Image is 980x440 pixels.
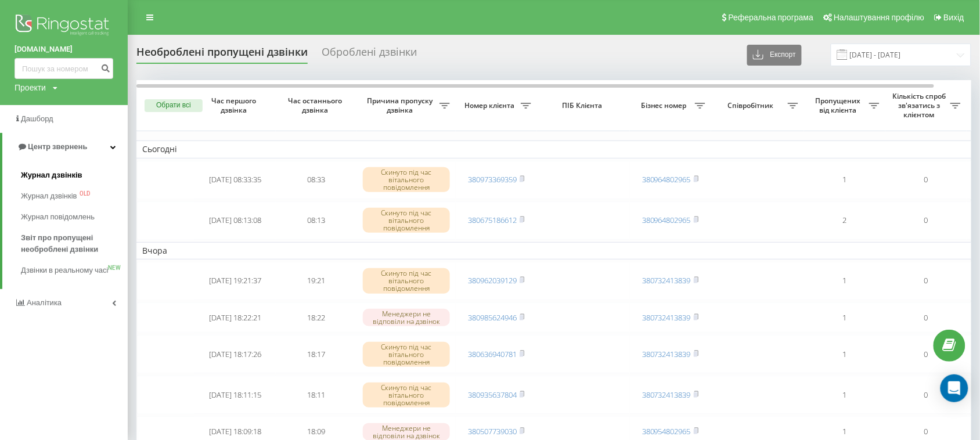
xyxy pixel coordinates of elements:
a: 380732413839 [642,275,691,286]
div: Оброблені дзвінки [322,46,417,64]
div: Скинуто під час вітального повідомлення [363,383,450,408]
a: 380964802965 [642,174,691,185]
a: 380935637804 [468,389,517,400]
a: Центр звернень [2,133,128,161]
a: Звіт про пропущені необроблені дзвінки [21,228,128,260]
td: 0 [885,302,967,333]
td: 18:17 [276,335,357,373]
a: 380985624946 [468,312,517,323]
span: Дзвінки в реальному часі [21,265,108,276]
span: Причина пропуску дзвінка [363,96,439,114]
span: Вихід [944,13,964,22]
a: 380732413839 [642,389,691,400]
td: 1 [804,161,885,199]
span: Дашборд [21,114,53,123]
a: 380973369359 [468,174,517,185]
input: Пошук за номером [15,58,113,79]
a: 380964802965 [642,215,691,225]
td: [DATE] 18:17:26 [194,335,276,373]
span: Журнал дзвінків [21,169,82,181]
span: Налаштування профілю [834,13,924,22]
td: 1 [804,262,885,300]
span: Бізнес номер [636,101,695,110]
a: Журнал дзвінків [21,165,128,186]
button: Експорт [747,45,802,66]
td: 08:33 [276,161,357,199]
td: 2 [804,201,885,240]
td: 1 [804,335,885,373]
td: 19:21 [276,262,357,300]
td: [DATE] 18:11:15 [194,376,276,414]
td: 08:13 [276,201,357,240]
span: Номер клієнта [462,101,521,110]
button: Обрати всі [145,99,203,112]
td: 18:22 [276,302,357,333]
span: Центр звернень [28,142,87,151]
a: Журнал дзвінківOLD [21,186,128,207]
span: Пропущених від клієнта [810,96,869,114]
div: Скинуто під час вітального повідомлення [363,208,450,233]
a: 380636940781 [468,349,517,359]
td: 0 [885,376,967,414]
a: 380732413839 [642,312,691,323]
span: Кількість спроб зв'язатись з клієнтом [891,92,950,119]
span: Журнал повідомлень [21,211,95,223]
span: ПІБ Клієнта [547,101,620,110]
td: 0 [885,201,967,240]
div: Необроблені пропущені дзвінки [136,46,308,64]
span: Співробітник [717,101,788,110]
td: [DATE] 19:21:37 [194,262,276,300]
td: 1 [804,302,885,333]
td: [DATE] 18:22:21 [194,302,276,333]
span: Час останнього дзвінка [285,96,348,114]
img: Ringostat logo [15,12,113,41]
span: Аналiтика [27,298,62,307]
span: Звіт про пропущені необроблені дзвінки [21,232,122,255]
div: Open Intercom Messenger [941,374,968,402]
a: 380954802965 [642,426,691,437]
td: 0 [885,335,967,373]
div: Скинуто під час вітального повідомлення [363,342,450,367]
td: 1 [804,376,885,414]
div: Менеджери не відповіли на дзвінок [363,309,450,326]
a: 380507739030 [468,426,517,437]
a: [DOMAIN_NAME] [15,44,113,55]
td: [DATE] 08:33:35 [194,161,276,199]
div: Скинуто під час вітального повідомлення [363,268,450,294]
span: Реферальна програма [729,13,814,22]
a: Дзвінки в реальному часіNEW [21,260,128,281]
div: Скинуто під час вітального повідомлення [363,167,450,193]
div: Проекти [15,82,46,93]
span: Журнал дзвінків [21,190,77,202]
td: 0 [885,161,967,199]
a: 380962039129 [468,275,517,286]
a: 380675186612 [468,215,517,225]
td: 0 [885,262,967,300]
td: 18:11 [276,376,357,414]
a: Журнал повідомлень [21,207,128,228]
span: Час першого дзвінка [204,96,266,114]
td: [DATE] 08:13:08 [194,201,276,240]
a: 380732413839 [642,349,691,359]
